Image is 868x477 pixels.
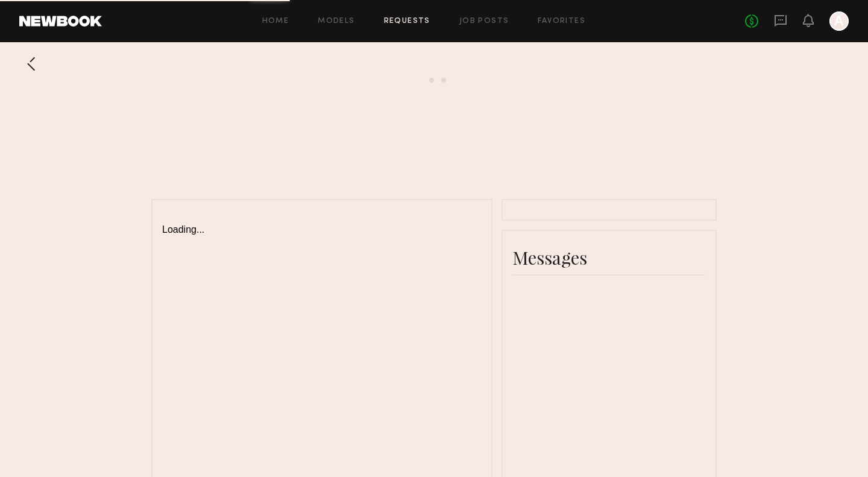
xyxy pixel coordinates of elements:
div: Loading... [162,210,482,235]
a: Models [318,17,354,25]
a: Job Posts [459,17,509,25]
a: Requests [384,17,430,25]
a: Home [262,17,289,25]
a: A [829,11,849,31]
a: Favorites [538,17,585,25]
div: Messages [512,245,706,270]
